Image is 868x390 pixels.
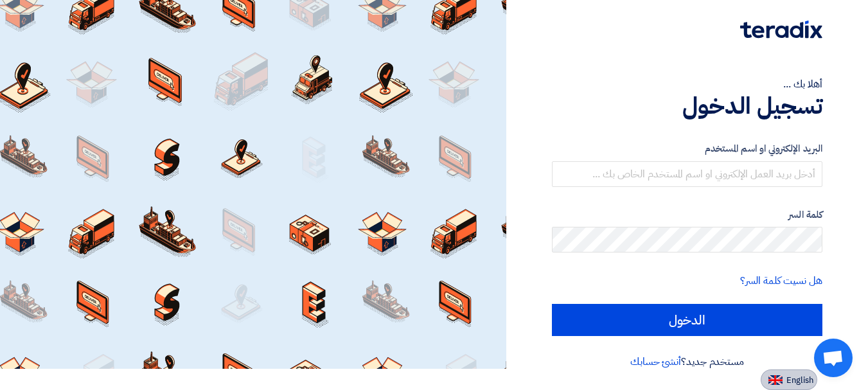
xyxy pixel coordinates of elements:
[552,76,822,92] div: أهلا بك ...
[552,208,822,222] label: كلمة السر
[740,273,822,288] a: هل نسيت كلمة السر؟
[552,141,822,156] label: البريد الإلكتروني او اسم المستخدم
[552,92,822,120] h1: تسجيل الدخول
[761,369,817,390] button: English
[814,339,853,377] a: Open chat
[552,304,822,336] input: الدخول
[552,161,822,187] input: أدخل بريد العمل الإلكتروني او اسم المستخدم الخاص بك ...
[630,354,681,369] a: أنشئ حسابك
[552,354,822,369] div: مستخدم جديد؟
[768,375,783,385] img: en-US.png
[740,21,822,39] img: Teradix logo
[786,376,813,385] span: English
